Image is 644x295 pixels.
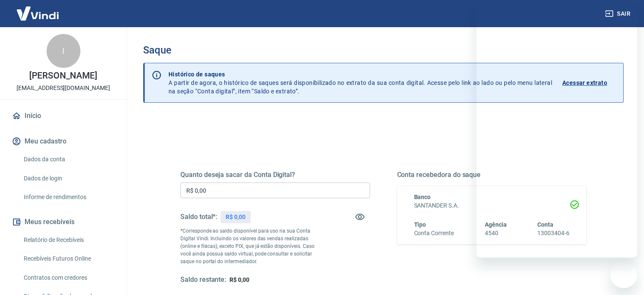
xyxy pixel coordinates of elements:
[180,171,370,179] h5: Quanto deseja sacar da Conta Digital?
[476,7,637,258] iframe: Janela de mensagens
[20,250,116,267] a: Recebíveis Futuros Online
[10,107,116,125] a: Início
[603,6,634,22] button: Sair
[414,201,570,210] h6: SANTANDER S.A.
[180,213,217,221] h5: Saldo total*:
[397,171,587,179] h5: Conta recebedora do saque
[20,170,116,187] a: Dados de login
[20,188,116,206] a: Informe de rendimentos
[143,44,624,56] h3: Saque
[10,0,65,26] img: Vindi
[610,261,637,288] iframe: Botão para abrir a janela de mensagens, conversa em andamento
[414,229,454,238] h6: Conta Corrente
[229,276,249,283] span: R$ 0,00
[414,194,431,200] span: Banco
[10,213,116,231] button: Meus recebíveis
[169,70,552,79] p: Histórico de saques
[20,269,116,287] a: Contratos com credores
[169,70,552,96] p: A partir de agora, o histórico de saques será disponibilizado no extrato da sua conta digital. Ac...
[226,213,246,222] p: R$ 0,00
[180,227,323,265] p: *Corresponde ao saldo disponível para uso na sua Conta Digital Vindi. Incluindo os valores das ve...
[10,132,116,151] button: Meu cadastro
[20,151,116,168] a: Dados da conta
[20,231,116,249] a: Relatório de Recebíveis
[180,275,226,284] h5: Saldo restante:
[29,71,97,80] p: [PERSON_NAME]
[414,221,426,228] span: Tipo
[17,84,110,93] p: [EMAIL_ADDRESS][DOMAIN_NAME]
[47,34,80,68] div: I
